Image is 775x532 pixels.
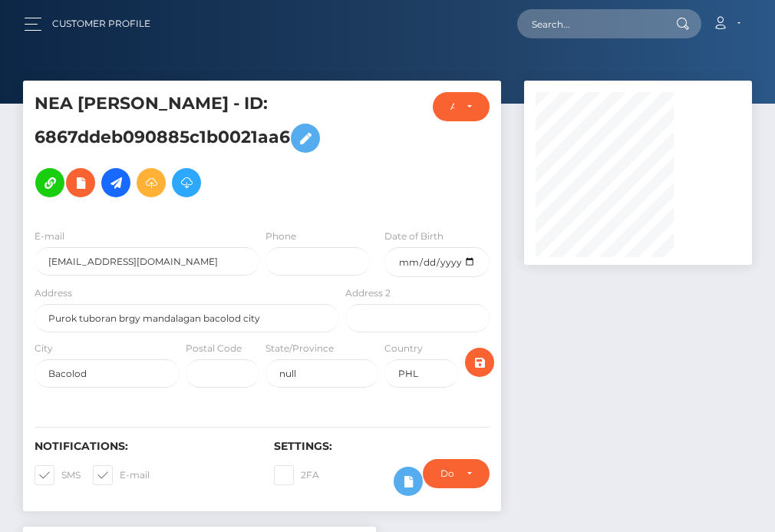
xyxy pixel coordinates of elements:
[265,230,296,243] label: Phone
[345,286,391,300] label: Address 2
[433,92,490,121] button: ACTIVE
[93,465,150,485] label: E-mail
[52,8,150,40] a: Customer Profile
[384,230,444,243] label: Date of Birth
[440,468,454,480] div: Do not require
[274,465,319,485] label: 2FA
[35,465,81,485] label: SMS
[384,342,423,355] label: Country
[35,286,72,300] label: Address
[517,9,661,38] input: Search...
[265,342,334,355] label: State/Province
[35,440,251,453] h6: Notifications:
[35,342,53,355] label: City
[450,101,454,113] div: ACTIVE
[274,440,490,453] h6: Settings:
[35,92,331,205] h5: NEA [PERSON_NAME] - ID: 6867ddeb090885c1b0021aa6
[35,230,64,243] label: E-mail
[101,168,130,197] a: Initiate Payout
[186,342,242,355] label: Postal Code
[423,459,490,488] button: Do not require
